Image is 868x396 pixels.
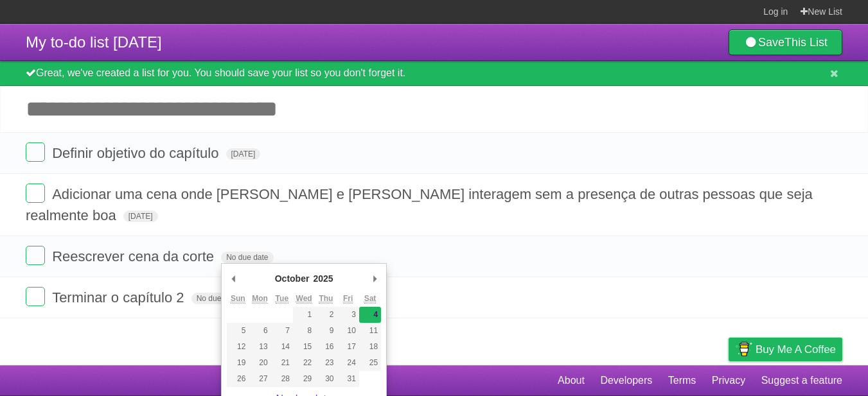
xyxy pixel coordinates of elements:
button: 3 [337,307,359,323]
button: 31 [337,371,359,387]
button: 11 [359,323,381,339]
span: Buy me a coffee [756,338,836,361]
button: 20 [249,355,270,371]
label: Done [26,287,45,306]
abbr: Friday [343,294,353,304]
label: Done [26,142,45,162]
button: 1 [293,307,315,323]
button: 4 [359,307,381,323]
a: Buy me a coffee [729,338,842,361]
button: 5 [227,323,249,339]
span: Adicionar uma cena onde [PERSON_NAME] e [PERSON_NAME] interagem sem a presença de outras pessoas ... [26,186,813,223]
a: Suggest a feature [761,368,842,393]
button: 29 [293,371,315,387]
button: 22 [293,355,315,371]
button: 21 [271,355,293,371]
a: Privacy [712,368,745,393]
button: 26 [227,371,249,387]
button: 13 [249,339,270,355]
span: Terminar o capítulo 2 [52,289,187,306]
img: Buy me a coffee [735,338,752,360]
span: No due date [221,252,273,263]
button: 30 [315,371,337,387]
button: 16 [315,339,337,355]
button: 28 [271,371,293,387]
abbr: Sunday [231,294,245,304]
button: 12 [227,339,249,355]
abbr: Wednesday [296,294,312,304]
span: [DATE] [226,148,261,160]
button: 19 [227,355,249,371]
span: Reescrever cena da corte [52,248,217,264]
button: 23 [315,355,337,371]
button: 27 [249,371,270,387]
a: SaveThis List [729,30,842,55]
span: Definir objetivo do capítulo [52,145,222,161]
button: Next Month [368,269,381,288]
button: 9 [315,323,337,339]
button: 24 [337,355,359,371]
abbr: Tuesday [276,294,288,304]
label: Done [26,246,45,265]
button: 14 [271,339,293,355]
button: 18 [359,339,381,355]
button: 8 [293,323,315,339]
button: 7 [271,323,293,339]
abbr: Saturday [364,294,376,304]
button: 10 [337,323,359,339]
a: Terms [668,368,696,393]
button: 25 [359,355,381,371]
button: 17 [337,339,359,355]
button: Previous Month [227,269,240,288]
span: My to-do list [DATE] [26,33,162,51]
div: 2025 [311,269,335,288]
a: About [558,368,585,393]
abbr: Monday [252,294,268,304]
label: Done [26,184,45,203]
button: 15 [293,339,315,355]
button: 6 [249,323,270,339]
b: This List [784,36,828,49]
a: Developers [600,368,652,393]
span: No due date [191,293,244,304]
abbr: Thursday [319,294,333,304]
span: [DATE] [123,211,158,222]
button: 2 [315,307,337,323]
div: October [273,269,312,288]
